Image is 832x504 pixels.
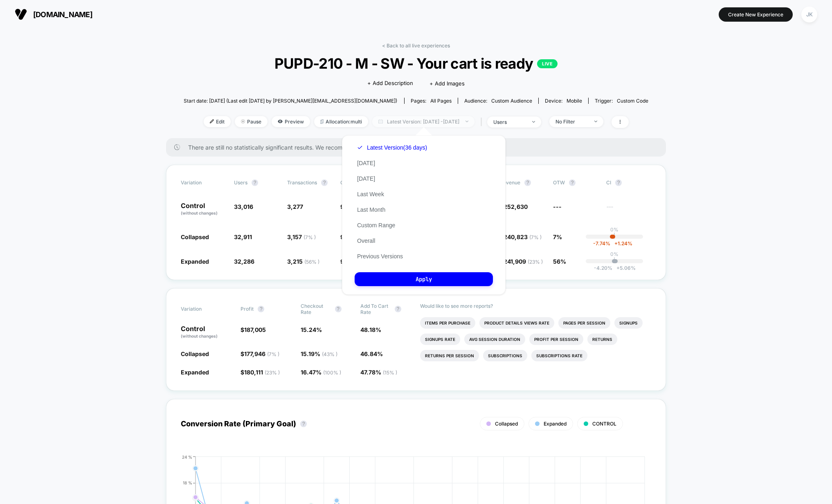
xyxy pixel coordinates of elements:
button: JK [799,6,820,23]
button: ? [524,179,531,186]
span: 177,946 [244,350,279,357]
a: < Back to all live experiences [382,43,450,49]
span: ( 7 % ) [267,351,279,357]
span: Expanded [181,369,209,376]
span: (without changes) [181,334,218,338]
span: Preview [272,116,310,127]
li: Avg Session Duration [464,334,525,345]
button: ? [300,421,307,427]
span: --- [553,203,562,210]
button: ? [252,179,258,186]
button: Custom Range [355,222,398,229]
button: Last Month [355,206,388,213]
span: ( 7 % ) [529,234,542,240]
span: 240,823 [504,233,542,240]
p: LIVE [537,59,558,68]
span: ( 56 % ) [304,259,319,265]
tspan: 24 % [182,454,192,459]
p: Control [181,325,232,339]
span: + [614,240,618,246]
span: Start date: [DATE] (Last edit [DATE] by [PERSON_NAME][EMAIL_ADDRESS][DOMAIN_NAME]) [184,98,397,104]
span: $ [241,350,279,357]
span: + Add Description [367,79,413,87]
span: 187,005 [244,326,266,333]
button: [DOMAIN_NAME] [12,8,95,21]
span: all pages [430,98,452,104]
img: end [465,121,468,122]
li: Signups Rate [420,334,460,345]
span: Transactions [287,179,317,186]
span: Expanded [544,421,567,427]
li: Returns [587,334,617,345]
img: rebalance [320,119,324,124]
button: Apply [355,272,493,286]
span: -4.20 % [594,265,612,271]
span: Edit [204,116,231,127]
img: Visually logo [15,8,27,20]
button: [DATE] [355,175,378,182]
span: ( 7 % ) [304,234,316,240]
img: calendar [378,119,383,123]
p: Would like to see more reports? [420,303,651,309]
span: 252,630 [504,203,528,210]
span: Expanded [181,258,209,265]
span: Pause [235,116,268,127]
span: --- [606,204,651,216]
button: ? [321,179,328,186]
span: ( 100 % ) [323,370,341,376]
span: 47.78 % [360,369,397,376]
li: Items Per Purchase [420,317,475,329]
span: mobile [567,98,582,104]
p: Control [181,202,226,216]
span: + [616,265,620,271]
span: Collapsed [181,233,209,240]
span: 15.19 % [301,350,337,357]
img: end [594,121,597,122]
span: 241,909 [504,258,543,265]
span: Checkout Rate [301,303,331,315]
p: | [614,233,615,239]
p: 0% [610,251,618,257]
span: [DOMAIN_NAME] [33,10,92,19]
span: CONTROL [592,421,616,427]
span: 16.47 % [301,369,341,376]
button: [DATE] [355,159,378,167]
div: Audience: [464,98,532,104]
li: Subscriptions [483,350,527,361]
span: 180,111 [244,369,280,376]
li: Pages Per Session [558,317,610,329]
span: Device: [538,98,588,104]
span: ( 23 % ) [528,259,543,265]
span: 32,286 [234,258,254,265]
p: 0% [610,226,618,233]
button: ? [615,179,622,186]
span: There are still no statistically significant results. We recommend waiting a few more days [188,144,650,151]
img: end [532,121,535,123]
span: 56% [553,258,566,265]
span: CI [606,179,651,186]
span: 15.24 % [301,326,322,333]
span: (without changes) [181,211,218,215]
li: Signups [614,317,643,329]
span: Allocation: multi [314,116,368,127]
span: Variation [181,303,226,315]
button: ? [569,179,576,186]
span: ( 23 % ) [265,370,280,376]
span: 48.18 % [360,326,381,333]
span: | [479,116,487,128]
div: JK [801,7,817,22]
p: | [614,257,615,263]
span: ( 15 % ) [383,370,397,376]
button: Last Week [355,190,387,198]
span: 46.84 % [360,350,383,357]
div: Trigger: [595,98,648,104]
span: Custom Audience [491,98,532,104]
span: $ [241,369,280,376]
span: users [234,179,247,186]
span: $ [500,203,528,210]
li: Returns Per Session [420,350,479,361]
button: Create New Experience [719,7,793,22]
span: Add To Cart Rate [360,303,391,315]
span: 7% [553,233,562,240]
tspan: 18 % [183,480,192,485]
